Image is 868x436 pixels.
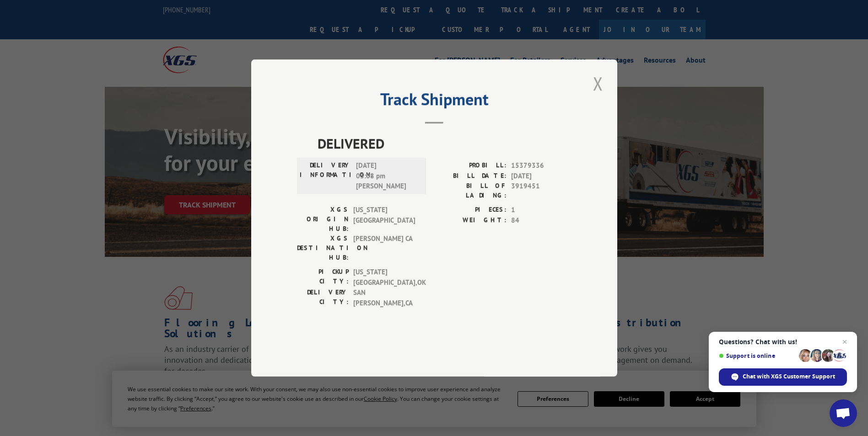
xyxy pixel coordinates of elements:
span: 15379336 [511,160,571,171]
button: Close modal [590,71,606,96]
label: PICKUP CITY: [297,267,349,287]
label: XGS DESTINATION HUB: [297,234,349,262]
label: XGS ORIGIN HUB: [297,205,349,234]
label: WEIGHT: [434,215,507,226]
span: Chat with XGS Customer Support [719,368,847,386]
span: DELIVERED [318,133,571,154]
span: [US_STATE][GEOGRAPHIC_DATA] [353,205,415,234]
h2: Track Shipment [297,93,571,110]
span: [DATE] 03:08 pm [PERSON_NAME] [356,160,418,191]
span: Support is online [719,352,796,359]
span: 3919451 [511,181,571,200]
label: BILL OF LADING: [434,181,507,200]
span: 1 [511,205,571,215]
label: DELIVERY INFORMATION: [300,160,351,191]
label: BILL DATE: [434,171,507,181]
span: 84 [511,215,571,226]
label: PIECES: [434,205,507,215]
span: Chat with XGS Customer Support [743,372,835,381]
label: DELIVERY CITY: [297,287,349,308]
span: SAN [PERSON_NAME] , CA [353,287,415,308]
a: Open chat [830,399,857,427]
span: [DATE] [511,171,571,181]
span: [US_STATE][GEOGRAPHIC_DATA] , OK [353,267,415,287]
span: Questions? Chat with us! [719,338,847,346]
label: PROBILL: [434,160,507,171]
span: [PERSON_NAME] CA [353,234,415,262]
